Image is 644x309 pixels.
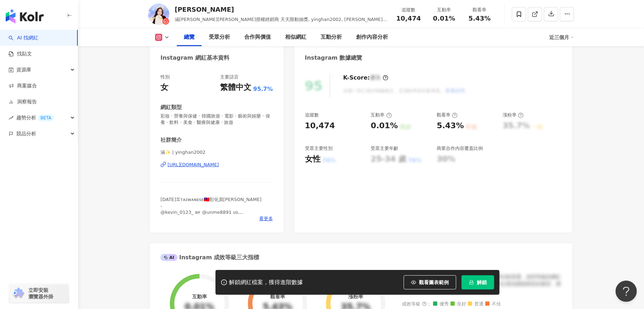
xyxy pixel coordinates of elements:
div: Instagram 網紅基本資料 [160,54,229,62]
div: 女 [160,82,168,93]
div: 0.01% [371,120,398,131]
span: 95.7% [253,85,273,93]
div: 總覽 [184,33,195,42]
div: [URL][DOMAIN_NAME] [168,162,219,168]
span: 趨勢分析 [16,110,54,126]
div: Instagram 成效等級三大指標 [160,254,259,261]
img: chrome extension [11,288,25,299]
span: 看更多 [259,216,273,222]
span: 涵[PERSON_NAME][PERSON_NAME]授權經銷商 天天限動抽獎, yinghan2002, [PERSON_NAME], ig_yinghan2002, 直播女孩 涵吉 IG y... [175,17,387,29]
span: 立即安裝 瀏覽器外掛 [28,287,53,300]
div: 漲粉率 [348,294,363,299]
span: 普通 [468,302,484,307]
span: 不佳 [485,302,501,307]
div: 商業合作內容覆蓋比例 [437,145,483,152]
div: 觀看率 [270,294,285,299]
a: 找貼文 [9,50,32,58]
span: 競品分析 [16,126,36,142]
div: 追蹤數 [395,6,422,13]
div: 相似網紅 [285,33,306,42]
span: 優秀 [433,302,449,307]
div: 追蹤數 [305,112,319,118]
div: AI [160,254,178,261]
a: 商案媒合 [9,82,37,90]
div: [PERSON_NAME] [175,5,387,14]
span: 0.01% [433,15,455,22]
div: 5.43% [437,120,464,131]
div: 互動率 [192,294,207,299]
div: 成效等級 ： [402,302,562,307]
span: 涵✨ | yinghan2002 [160,149,273,156]
div: 社群簡介 [160,136,182,144]
div: K-Score : [343,74,388,82]
div: 受眾主要性別 [305,145,333,152]
div: 互動分析 [321,33,342,42]
div: 解鎖網紅檔案，獲得進階數據 [229,279,303,286]
div: 互動率 [371,112,392,118]
div: 觀看率 [466,6,493,13]
span: 解鎖 [477,280,487,285]
div: 漲粉率 [503,112,524,118]
span: 10,474 [396,15,421,22]
span: 資源庫 [16,62,31,78]
div: 互動率 [431,6,458,13]
a: 洞察報告 [9,98,37,105]
span: 彩妝 · 營養與保健 · 韓國旅遊 · 電影 · 藝術與娛樂 · 保養 · 飲料 · 美食 · 醫療與健康 · 旅遊 [160,113,273,126]
span: lock [469,280,474,285]
button: 觀看圖表範例 [404,275,456,289]
div: 近三個月 [549,32,574,43]
div: BETA [38,114,54,121]
a: chrome extension立即安裝 瀏覽器外掛 [9,284,69,303]
span: 觀看圖表範例 [419,280,449,285]
button: 解鎖 [462,275,494,289]
a: [URL][DOMAIN_NAME] [160,162,273,168]
span: 5.43% [469,15,491,22]
span: [DATE]♊ᴛᴀɪᴡᴀɴᴇsᴇ🇹🇼彰化員[PERSON_NAME] - @kevin_0123_ ʙғ @unme8891 ᴜs - 合作請詳見reels - [160,197,262,234]
div: 性別 [160,74,170,80]
span: rise [9,115,13,120]
div: 合作與價值 [244,33,271,42]
img: logo [6,9,44,23]
div: Instagram 數據總覽 [305,54,362,62]
div: 觀看率 [437,112,458,118]
div: 主要語言 [220,74,239,80]
a: searchAI 找網紅 [9,34,38,42]
div: 網紅類型 [160,104,182,111]
span: 良好 [451,302,466,307]
div: 受眾主要年齡 [371,145,398,152]
div: 繁體中文 [220,82,251,93]
img: KOL Avatar [148,4,169,25]
div: 女性 [305,154,321,165]
div: 10,474 [305,120,335,131]
div: 創作內容分析 [356,33,388,42]
div: 受眾分析 [209,33,230,42]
